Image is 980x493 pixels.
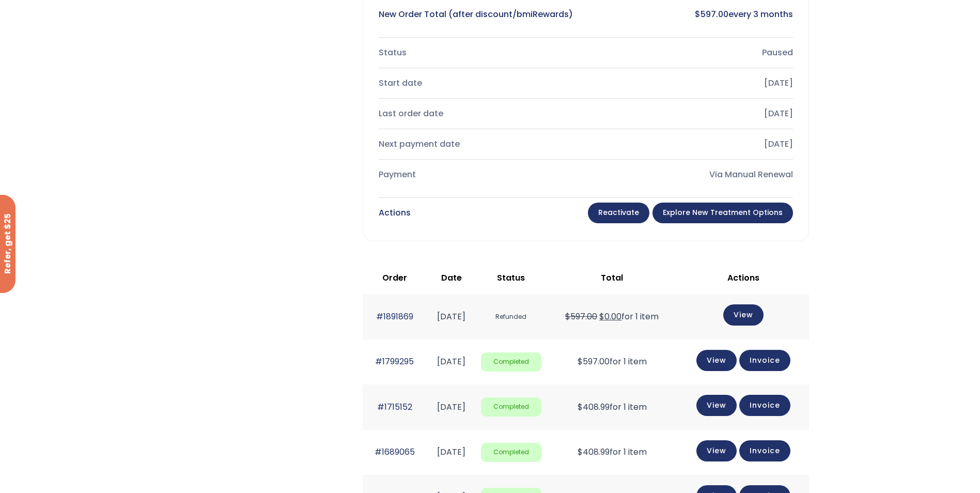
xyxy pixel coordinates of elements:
span: Actions [727,272,759,284]
div: [DATE] [594,76,793,90]
div: Payment [379,167,578,182]
a: Invoice [739,395,790,416]
span: $ [578,401,583,413]
a: View [696,440,737,461]
span: 408.99 [578,401,610,413]
time: [DATE] [437,356,465,367]
bdi: 597.00 [695,8,728,20]
div: every 3 months [594,7,793,22]
td: for 1 item [547,294,677,339]
span: Completed [481,443,541,462]
span: Date [441,272,462,284]
div: Status [379,45,578,60]
a: Invoice [739,440,790,461]
td: for 1 item [547,430,677,475]
div: [DATE] [594,137,793,151]
time: [DATE] [437,446,465,458]
div: Last order date [379,106,578,121]
div: New Order Total (after discount/bmiRewards) [379,7,578,22]
td: for 1 item [547,340,677,384]
span: Completed [481,397,541,417]
div: Actions [379,206,411,220]
span: Total [601,272,623,284]
a: Invoice [739,350,790,371]
a: Explore New Treatment Options [652,203,793,223]
span: Completed [481,352,541,372]
span: $ [599,311,604,322]
span: $ [695,8,701,20]
div: Next payment date [379,137,578,151]
span: 597.00 [578,356,610,367]
span: 408.99 [578,446,610,458]
span: $ [578,356,583,367]
div: Paused [594,45,793,60]
a: #1715152 [377,401,412,413]
a: #1689065 [375,446,415,458]
div: Start date [379,76,578,90]
time: [DATE] [437,311,465,322]
span: Order [382,272,407,284]
span: 0.00 [599,311,621,322]
a: View [696,350,737,371]
a: #1799295 [375,356,414,367]
div: Via Manual Renewal [594,167,793,182]
time: [DATE] [437,401,465,413]
span: $ [578,446,583,458]
span: Status [497,272,525,284]
a: Reactivate [588,203,649,223]
a: View [696,395,737,416]
span: Refunded [481,307,541,327]
a: #1891869 [376,311,413,322]
div: [DATE] [594,106,793,121]
a: View [723,304,764,326]
del: $597.00 [565,311,597,322]
td: for 1 item [547,384,677,429]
